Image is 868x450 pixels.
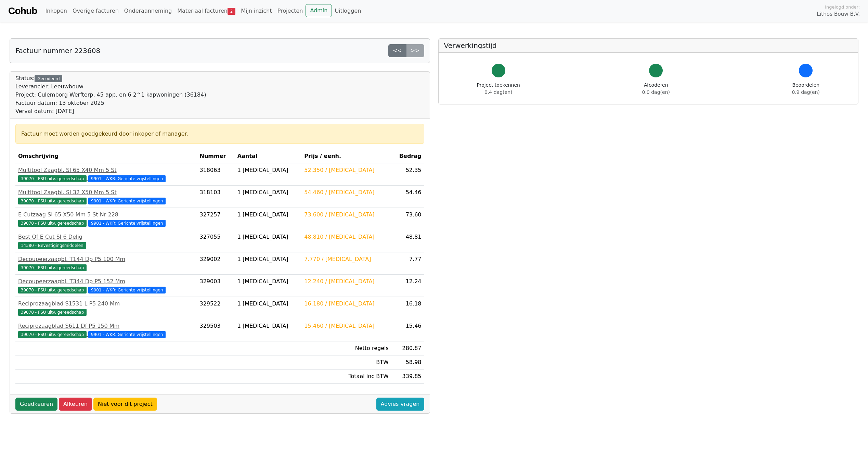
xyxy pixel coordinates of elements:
span: 9901 - WKR: Gerichte vrijstellingen [88,331,166,338]
th: Aantal [235,149,302,163]
div: Afcoderen [642,82,670,96]
th: Bedrag [391,149,424,163]
a: Niet voor dit project [93,398,157,411]
span: 39070 - PSU uitv. gereedschap [18,264,87,271]
div: 1 [MEDICAL_DATA] [237,322,299,330]
span: 9901 - WKR: Gerichte vrijstellingen [88,220,166,227]
div: E Cutzaag Sl 65 X50 Mm 5 St Nr 228 [18,211,194,219]
td: 327055 [197,230,234,252]
div: 15.460 / [MEDICAL_DATA] [304,322,388,330]
a: Best Of E Cut Sl 6 Delig14380 - Bevestigingsmiddelen [18,233,194,249]
a: Advies vragen [376,398,424,411]
div: Project toekennen [477,82,520,96]
div: 1 [MEDICAL_DATA] [237,255,299,263]
div: Leverancier: Leeuwbouw [15,83,206,91]
td: 52.35 [391,163,424,186]
a: Materiaal facturen2 [174,4,238,18]
a: Projecten [275,4,306,18]
td: 54.46 [391,186,424,208]
span: 9901 - WKR: Gerichte vrijstellingen [88,287,166,293]
h5: Verwerkingstijd [444,41,853,50]
td: 327257 [197,208,234,230]
div: 1 [MEDICAL_DATA] [237,188,299,197]
td: 73.60 [391,208,424,230]
a: Admin [306,4,332,17]
td: 48.81 [391,230,424,252]
span: 39070 - PSU uitv. gereedschap [18,198,87,204]
span: 39070 - PSU uitv. gereedschap [18,309,87,316]
a: Reciprozaagblad S1531 L P5 240 Mm39070 - PSU uitv. gereedschap [18,300,194,316]
td: 280.87 [391,341,424,355]
span: 14380 - Bevestigingsmiddelen [18,242,86,249]
td: 329503 [197,319,234,341]
div: Gecodeerd [35,75,62,82]
div: Best Of E Cut Sl 6 Delig [18,233,194,241]
span: 39070 - PSU uitv. gereedschap [18,331,87,338]
div: 1 [MEDICAL_DATA] [237,233,299,241]
td: 329002 [197,252,234,275]
th: Prijs / eenh. [301,149,391,163]
td: 58.98 [391,355,424,370]
div: 1 [MEDICAL_DATA] [237,211,299,219]
td: 318063 [197,163,234,186]
span: Ingelogd onder: [825,4,860,10]
div: Multitool Zaagbl. Sl 32 X50 Mm 5 St [18,188,194,197]
a: Multitool Zaagbl. Sl 65 X40 Mm 5 St39070 - PSU uitv. gereedschap 9901 - WKR: Gerichte vrijstellingen [18,166,194,183]
div: Decoupeerzaagbl. T144 Dp P5 100 Mm [18,255,194,263]
div: Verval datum: [DATE] [15,107,206,115]
a: Multitool Zaagbl. Sl 32 X50 Mm 5 St39070 - PSU uitv. gereedschap 9901 - WKR: Gerichte vrijstellingen [18,188,194,205]
div: 54.460 / [MEDICAL_DATA] [304,188,388,197]
span: 39070 - PSU uitv. gereedschap [18,287,87,293]
span: 9901 - WKR: Gerichte vrijstellingen [88,175,166,182]
span: 0.9 dag(en) [792,89,820,95]
div: Status: [15,74,206,115]
div: 1 [MEDICAL_DATA] [237,166,299,174]
td: Netto regels [301,341,391,355]
div: 1 [MEDICAL_DATA] [237,277,299,286]
a: Inkopen [42,4,69,18]
a: Goedkeuren [15,398,57,411]
td: 7.77 [391,252,424,275]
div: Reciprozaagblad S1531 L P5 240 Mm [18,300,194,308]
a: Afkeuren [59,398,92,411]
a: Mijn inzicht [238,4,275,18]
div: Reciprozaagblad S611 Df P5 150 Mm [18,322,194,330]
div: Factuur datum: 13 oktober 2025 [15,99,206,107]
div: 1 [MEDICAL_DATA] [237,300,299,308]
a: Decoupeerzaagbl. T344 Dp P5 152 Mm39070 - PSU uitv. gereedschap 9901 - WKR: Gerichte vrijstellingen [18,277,194,294]
a: Reciprozaagblad S611 Df P5 150 Mm39070 - PSU uitv. gereedschap 9901 - WKR: Gerichte vrijstellingen [18,322,194,338]
span: Lithos Bouw B.V. [817,10,860,18]
span: 0.4 dag(en) [484,89,512,95]
a: Uitloggen [332,4,364,18]
a: Cohub [8,3,37,19]
div: 7.770 / [MEDICAL_DATA] [304,255,388,263]
div: 48.810 / [MEDICAL_DATA] [304,233,388,241]
div: 16.180 / [MEDICAL_DATA] [304,300,388,308]
div: Multitool Zaagbl. Sl 65 X40 Mm 5 St [18,166,194,174]
span: 9901 - WKR: Gerichte vrijstellingen [88,198,166,204]
th: Nummer [197,149,234,163]
span: 0.0 dag(en) [642,89,670,95]
span: 39070 - PSU uitv. gereedschap [18,175,87,182]
a: Decoupeerzaagbl. T144 Dp P5 100 Mm39070 - PSU uitv. gereedschap [18,255,194,272]
h5: Factuur nummer 223608 [15,47,100,55]
td: 339.85 [391,370,424,384]
a: Overige facturen [70,4,121,18]
div: Project: Culemborg Werfterp, 45 app. en 6 2^1 kapwoningen (36184) [15,91,206,99]
th: Omschrijving [15,149,197,163]
td: 318103 [197,186,234,208]
a: << [388,44,406,57]
td: 12.24 [391,275,424,297]
span: 39070 - PSU uitv. gereedschap [18,220,87,227]
td: Totaal inc BTW [301,370,391,384]
td: BTW [301,355,391,370]
div: 12.240 / [MEDICAL_DATA] [304,277,388,286]
div: Beoordelen [792,82,820,96]
a: E Cutzaag Sl 65 X50 Mm 5 St Nr 22839070 - PSU uitv. gereedschap 9901 - WKR: Gerichte vrijstellingen [18,211,194,227]
td: 329522 [197,297,234,319]
a: Onderaanneming [121,4,174,18]
div: Decoupeerzaagbl. T344 Dp P5 152 Mm [18,277,194,286]
div: 52.350 / [MEDICAL_DATA] [304,166,388,174]
span: 2 [228,8,235,15]
td: 15.46 [391,319,424,341]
